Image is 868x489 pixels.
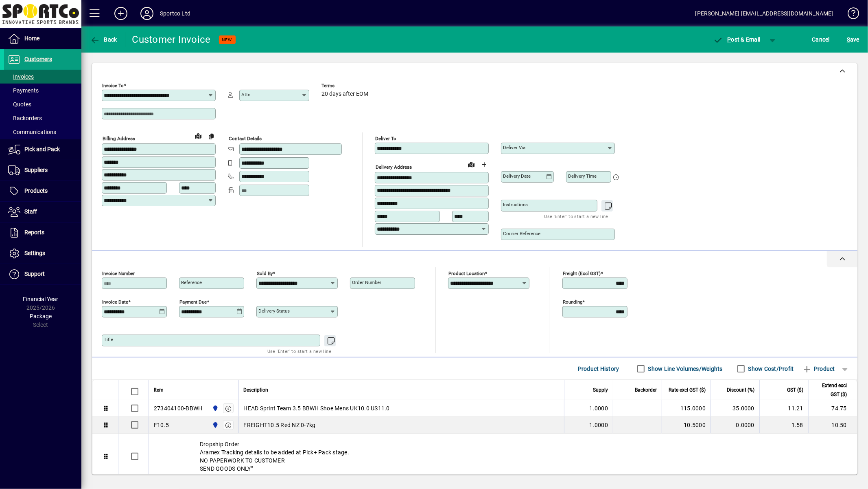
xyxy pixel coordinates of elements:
[132,33,211,46] div: Customer Invoice
[709,32,765,47] button: Post & Email
[787,385,803,394] span: GST ($)
[669,385,706,394] span: Rate excl GST ($)
[4,111,81,125] a: Backorders
[647,365,723,373] label: Show Line Volumes/Weights
[847,33,859,46] span: ave
[8,87,39,94] span: Payments
[713,36,761,43] span: ost & Email
[81,32,126,47] app-page-header-button: Back
[465,158,478,171] a: View on map
[503,173,531,179] mat-label: Delivery date
[798,361,839,376] button: Product
[808,417,857,434] td: 10.50
[727,385,754,394] span: Discount (%)
[802,362,835,375] span: Product
[24,35,39,42] span: Home
[593,385,608,394] span: Supply
[149,434,857,479] div: Dropship Order Aramex Tracking details to be added at Pick+ Pack stage. NO PAPERWORK TO CUSTOMER ...
[845,32,861,47] button: Save
[4,243,81,264] a: Settings
[8,115,42,121] span: Backorders
[4,84,81,97] a: Payments
[4,70,81,84] a: Invoices
[667,421,706,429] div: 10.5000
[503,231,540,236] mat-label: Courier Reference
[375,136,396,141] mat-label: Deliver To
[448,271,485,276] mat-label: Product location
[575,361,623,376] button: Product History
[4,97,81,111] a: Quotes
[747,365,794,373] label: Show Cost/Profit
[24,167,48,173] span: Suppliers
[590,421,608,429] span: 1.0000
[24,208,37,215] span: Staff
[154,385,164,394] span: Item
[24,56,52,62] span: Customers
[210,421,219,430] span: Sportco Ltd Warehouse
[847,36,850,43] span: S
[244,404,390,412] span: HEAD Sprint Team 3.5 BBWH Shoe Mens UK10.0 US11.0
[8,129,56,135] span: Communications
[810,32,832,47] button: Cancel
[695,7,833,20] div: [PERSON_NAME] [EMAIL_ADDRESS][DOMAIN_NAME]
[563,299,582,305] mat-label: Rounding
[8,101,31,108] span: Quotes
[568,173,597,179] mat-label: Delivery time
[257,271,273,276] mat-label: Sold by
[104,337,113,342] mat-label: Title
[24,271,45,277] span: Support
[108,6,134,21] button: Add
[88,32,119,47] button: Back
[160,7,190,20] div: Sportco Ltd
[667,404,706,412] div: 115.0000
[759,417,808,434] td: 1.58
[102,83,124,88] mat-label: Invoice To
[181,280,202,285] mat-label: Reference
[24,229,44,236] span: Reports
[578,362,619,375] span: Product History
[711,417,759,434] td: 0.0000
[842,2,858,28] a: Knowledge Base
[258,308,290,314] mat-label: Delivery status
[812,33,830,46] span: Cancel
[267,346,331,356] mat-hint: Use 'Enter' to start a new line
[4,29,81,49] a: Home
[813,381,847,399] span: Extend excl GST ($)
[478,158,491,171] button: Choose address
[808,400,857,417] td: 74.75
[24,250,45,256] span: Settings
[222,37,232,42] span: NEW
[205,130,218,143] button: Copy to Delivery address
[241,92,250,97] mat-label: Attn
[24,146,60,152] span: Pick and Pack
[23,296,59,302] span: Financial Year
[134,6,160,21] button: Profile
[635,385,657,394] span: Backorder
[4,139,81,160] a: Pick and Pack
[102,299,128,305] mat-label: Invoice date
[4,160,81,181] a: Suppliers
[759,400,808,417] td: 11.21
[503,145,525,150] mat-label: Deliver via
[102,271,135,276] mat-label: Invoice number
[24,187,48,194] span: Products
[154,421,169,429] div: F10.5
[4,181,81,201] a: Products
[244,421,316,429] span: FREIGHT10.5 Red NZ 0-7kg
[544,211,608,221] mat-hint: Use 'Enter' to start a new line
[352,280,381,285] mat-label: Order number
[30,313,52,319] span: Package
[321,91,368,97] span: 20 days after EOM
[503,202,528,207] mat-label: Instructions
[4,125,81,139] a: Communications
[4,202,81,222] a: Staff
[90,36,117,43] span: Back
[711,400,759,417] td: 35.0000
[154,404,203,412] div: 273404100-BBWH
[192,129,205,142] a: View on map
[4,264,81,284] a: Support
[590,404,608,412] span: 1.0000
[321,83,370,88] span: Terms
[728,36,731,43] span: P
[179,299,207,305] mat-label: Payment due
